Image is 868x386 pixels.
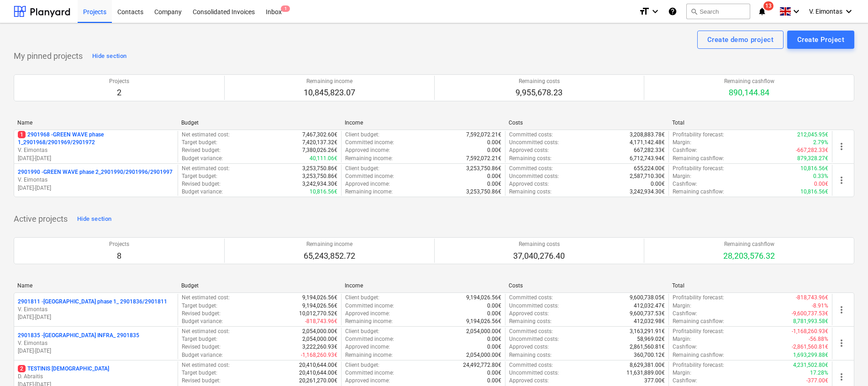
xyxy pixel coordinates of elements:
p: Target budget : [182,302,217,310]
p: 9,194,026.56€ [466,294,501,302]
p: 9,194,026.56€ [302,294,337,302]
p: Profitability forecast : [673,361,724,369]
p: Remaining costs [516,78,563,85]
p: Budget variance : [182,351,223,359]
p: [DATE] - [DATE] [18,347,174,355]
p: -9,600,737.53€ [792,310,828,318]
iframe: Chat Widget [822,342,868,386]
p: 2,861,560.81€ [630,343,665,351]
p: Committed costs : [509,294,553,302]
p: Budget variance : [182,188,223,196]
p: Cashflow : [673,180,697,188]
div: Name [17,282,174,289]
p: 17.28% [810,369,828,377]
i: notifications [758,6,767,17]
p: 0.00€ [487,335,501,343]
div: Budget [181,120,338,126]
p: 3,253,750.86€ [302,165,337,172]
p: -2,861,560.81€ [792,343,828,351]
div: Hide section [92,51,126,62]
p: Target budget : [182,335,217,343]
button: Hide section [75,212,114,226]
i: keyboard_arrow_down [650,6,661,17]
p: [DATE] - [DATE] [18,313,174,321]
p: 24,492,772.80€ [463,361,501,369]
button: Search [686,4,750,19]
p: Net estimated cost : [182,294,230,302]
p: 10,816.56€ [800,165,828,172]
p: Remaining costs : [509,351,552,359]
p: Remaining costs : [509,188,552,196]
span: more_vert [836,338,847,349]
p: 3,253,750.86€ [466,165,501,172]
p: Margin : [673,369,691,377]
div: Hide section [77,214,111,224]
p: Committed income : [345,139,394,146]
p: Margin : [673,139,691,146]
p: 11,631,889.00€ [626,369,665,377]
p: 2,054,000.00€ [466,328,501,335]
i: Knowledge base [668,6,677,17]
p: 58,969.02€ [637,335,665,343]
p: Revised budget : [182,146,221,154]
p: 2,054,000.00€ [302,328,337,335]
p: Margin : [673,172,691,180]
p: 8,781,993.58€ [793,318,828,325]
p: 0.00€ [487,302,501,310]
p: 9,955,678.23 [516,87,563,98]
p: -377.00€ [806,377,828,385]
p: Client budget : [345,131,379,139]
p: 3,163,291.91€ [630,328,665,335]
p: 9,194,026.56€ [466,318,501,325]
p: 3,222,260.93€ [302,343,337,351]
p: Target budget : [182,139,217,146]
p: Revised budget : [182,310,221,318]
div: Create demo project [707,34,773,46]
p: 2.79% [813,139,828,146]
div: Costs [509,120,665,126]
div: Income [345,120,501,126]
p: 3,253,750.86€ [466,188,501,196]
p: Net estimated cost : [182,328,230,335]
p: 0.00€ [487,377,501,385]
span: V. Eimontas [809,8,842,15]
span: more_vert [836,304,847,315]
div: Budget [181,282,338,289]
p: 2,587,710.30€ [630,172,665,180]
p: Active projects [14,214,68,224]
p: 890,144.84 [724,87,774,98]
div: Income [345,282,501,289]
p: My pinned projects [14,51,83,62]
p: Committed income : [345,302,394,310]
p: Committed costs : [509,328,553,335]
p: 0.00€ [487,180,501,188]
div: 2901811 -[GEOGRAPHIC_DATA] phase 1_ 2901836/2901811V. Eimontas[DATE]-[DATE] [18,298,174,321]
p: 0.00€ [487,310,501,318]
p: Approved income : [345,310,390,318]
div: Total [672,120,829,126]
p: 0.00€ [487,343,501,351]
p: Remaining income : [345,188,393,196]
p: Uncommitted costs : [509,172,559,180]
span: search [690,8,698,15]
p: Remaining income : [345,318,393,325]
p: 0.00€ [651,180,665,188]
p: Cashflow : [673,310,697,318]
p: 0.00€ [487,139,501,146]
p: 0.00€ [814,180,828,188]
i: format_size [639,6,650,17]
p: 7,380,026.26€ [302,146,337,154]
div: 2901990 -GREEN WAVE phase 2_2901990/2901996/2901997V. Eimontas[DATE]-[DATE] [18,168,174,192]
p: Revised budget : [182,343,221,351]
div: Name [17,120,174,126]
p: 0.00€ [487,172,501,180]
p: Client budget : [345,165,379,172]
p: Remaining costs : [509,318,552,325]
p: Budget variance : [182,155,223,162]
p: 7,420,137.32€ [302,139,337,146]
div: Total [672,282,829,289]
p: 37,040,276.40 [513,250,565,261]
p: 6,712,743.94€ [630,155,665,162]
p: 0.00€ [487,369,501,377]
p: 0.00€ [487,146,501,154]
